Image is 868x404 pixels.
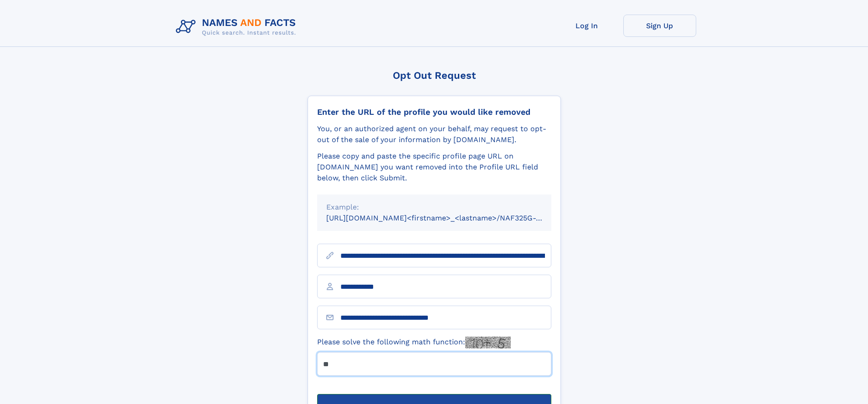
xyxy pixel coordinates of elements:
[172,15,303,39] img: Logo Names and Facts
[308,70,561,81] div: Opt Out Request
[623,15,696,37] a: Sign Up
[326,202,542,213] div: Example:
[317,107,551,117] div: Enter the URL of the profile you would like removed
[550,15,623,37] a: Log In
[317,337,511,348] label: Please solve the following math function:
[317,151,551,184] div: Please copy and paste the specific profile page URL on [DOMAIN_NAME] you want removed into the Pr...
[326,214,569,222] small: [URL][DOMAIN_NAME]<firstname>_<lastname>/NAF325G-xxxxxxxx
[317,123,551,145] div: You, or an authorized agent on your behalf, may request to opt-out of the sale of your informatio...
